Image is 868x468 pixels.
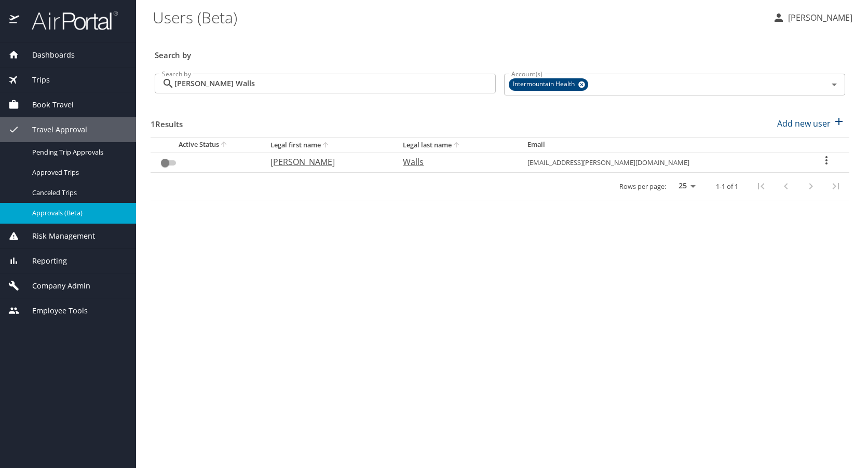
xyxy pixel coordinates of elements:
[519,153,804,172] td: [EMAIL_ADDRESS][PERSON_NAME][DOMAIN_NAME]
[509,79,581,90] span: Intermountain Health
[519,137,804,153] th: Email
[19,49,75,61] span: Dashboards
[262,137,395,153] th: Legal first name
[619,183,666,190] p: Rows per page:
[773,112,849,135] button: Add new user
[151,137,849,200] table: User Search Table
[9,10,20,31] img: icon-airportal.png
[670,178,699,194] select: rows per page
[19,74,50,86] span: Trips
[395,137,519,153] th: Legal last name
[151,137,262,153] th: Active Status
[32,188,124,198] span: Canceled Trips
[19,255,67,267] span: Reporting
[270,156,382,168] p: [PERSON_NAME]
[321,141,331,150] button: sort
[32,168,124,177] span: Approved Trips
[19,99,74,111] span: Book Travel
[19,280,90,292] span: Company Admin
[153,1,764,33] h1: Users (Beta)
[777,117,831,130] p: Add new user
[768,8,857,27] button: [PERSON_NAME]
[509,78,588,91] div: Intermountain Health
[151,112,183,130] h3: 1 Results
[174,74,496,93] input: Search by name or email
[452,141,462,150] button: sort
[19,230,95,242] span: Risk Management
[19,124,87,135] span: Travel Approval
[32,208,124,218] span: Approvals (Beta)
[827,77,842,92] button: Open
[219,140,229,150] button: sort
[155,43,845,61] h3: Search by
[19,305,88,316] span: Employee Tools
[785,11,852,24] p: [PERSON_NAME]
[403,156,507,168] p: Walls
[716,183,738,190] p: 1-1 of 1
[20,10,118,31] img: airportal-logo.png
[32,147,124,157] span: Pending Trip Approvals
